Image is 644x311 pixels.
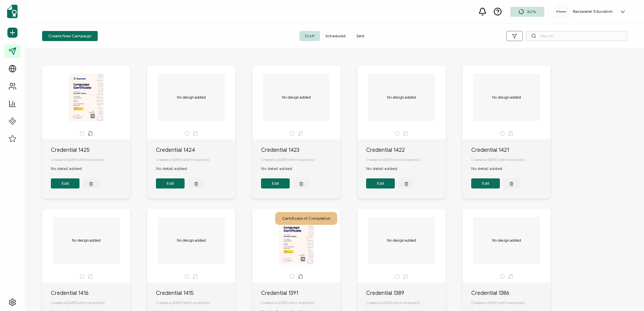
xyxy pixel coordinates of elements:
button: Edit [261,178,290,188]
span: Scheduled [320,31,351,41]
img: e421b917-46e4-4ebc-81ec-125abdc7015c.png [556,10,566,13]
div: Credential 1423 [261,146,341,154]
button: Edit [471,178,500,188]
div: Credential 1421 [471,146,551,154]
div: Created on [DATE] with 0 recipient(s) [156,154,235,166]
div: Credential 1389 [366,289,446,297]
button: Edit [156,178,185,188]
div: No detail added [156,166,194,172]
div: Created on [DATE] with 0 recipient(s) [366,297,446,309]
span: Create New Campaign [48,34,92,38]
div: Created on [DATE] with 0 recipient(s) [261,297,341,309]
div: Credential 1422 [366,146,446,154]
div: Created on [DATE] with 0 recipient(s) [366,154,446,166]
div: Credential 1424 [156,146,235,154]
input: Search [526,31,627,41]
div: Created on [DATE] with 0 recipient(s) [51,297,130,309]
img: sertifier-logomark-colored.svg [7,5,18,18]
span: Draft [299,31,320,41]
div: Certificate of Completion [275,212,337,225]
span: 80% [527,9,536,14]
div: Created on [DATE] with 0 recipient(s) [471,297,551,309]
h5: Bayswater Education [573,9,613,14]
div: Created on [DATE] with 0 recipient(s) [156,297,235,309]
div: Credential 1386 [471,289,551,297]
div: No detail added [51,166,89,172]
div: Credential 1415 [156,289,235,297]
div: No detail added [366,166,404,172]
button: Edit [366,178,395,188]
div: No detail added [471,166,509,172]
div: No detail added [261,166,299,172]
div: Created on [DATE] with 0 recipient(s) [471,154,551,166]
div: Credential 1416 [51,289,130,297]
div: Credential 1391 [261,289,341,297]
div: Created on [DATE] with 0 recipient(s) [261,154,341,166]
button: Edit [51,178,79,188]
button: Create New Campaign [42,31,98,41]
span: Sent [351,31,370,41]
div: Credential 1425 [51,146,130,154]
div: Created on [DATE] with 0 recipient(s) [51,154,130,166]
